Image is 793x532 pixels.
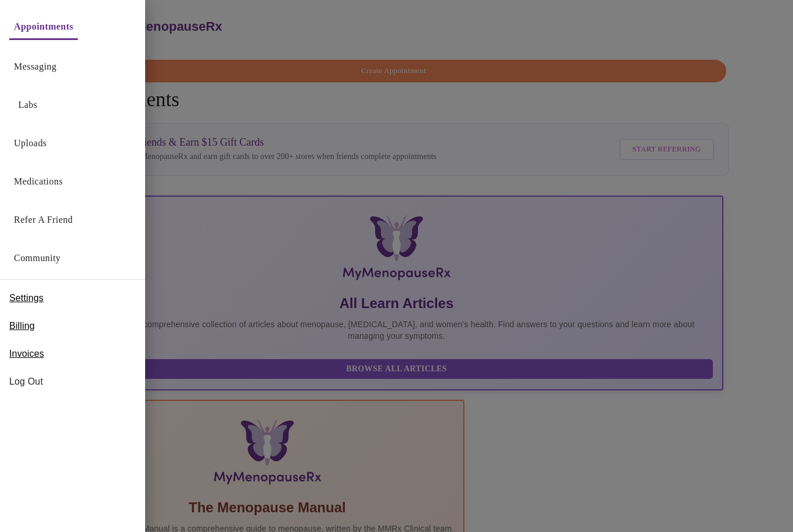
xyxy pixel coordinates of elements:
[9,375,136,389] span: Log Out
[14,250,61,266] a: Community
[9,319,35,333] span: Billing
[9,170,67,193] button: Medications
[14,135,47,151] a: Uploads
[9,132,52,155] button: Uploads
[9,93,46,117] button: Labs
[9,247,66,270] button: Community
[9,55,61,78] button: Messaging
[14,59,56,75] a: Messaging
[9,289,44,307] a: Settings
[14,19,73,35] a: Appointments
[9,345,44,363] a: Invoices
[14,212,73,228] a: Refer a Friend
[9,317,35,335] a: Billing
[14,173,63,190] a: Medications
[9,347,44,361] span: Invoices
[9,15,78,40] button: Appointments
[9,291,44,305] span: Settings
[19,97,38,113] a: Labs
[9,208,78,231] button: Refer a Friend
